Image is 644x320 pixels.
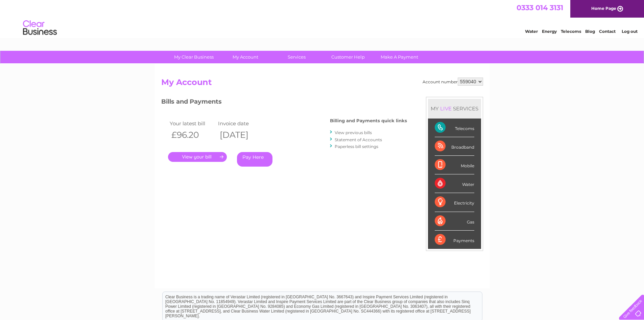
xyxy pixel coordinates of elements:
[435,137,474,156] div: Broadband
[335,137,382,142] a: Statement of Accounts
[435,231,474,249] div: Payments
[435,156,474,174] div: Mobile
[599,29,616,34] a: Contact
[168,128,217,142] th: £96.20
[585,29,595,34] a: Blog
[23,18,57,38] img: logo.png
[435,212,474,231] div: Gas
[161,97,407,109] h3: Bills and Payments
[622,29,638,34] a: Log out
[320,51,376,63] a: Customer Help
[335,130,372,135] a: View previous bills
[163,4,482,33] div: Clear Business is a trading name of Verastar Limited (registered in [GEOGRAPHIC_DATA] No. 3667643...
[335,144,378,149] a: Paperless bill settings
[372,51,427,63] a: Make A Payment
[525,29,538,34] a: Water
[217,51,273,63] a: My Account
[428,99,481,118] div: MY SERVICES
[517,3,563,12] a: 0333 014 3131
[216,128,265,142] th: [DATE]
[161,78,483,90] h2: My Account
[168,119,217,128] td: Your latest bill
[216,119,265,128] td: Invoice date
[561,29,581,34] a: Telecoms
[168,152,227,162] a: .
[166,51,222,63] a: My Clear Business
[435,119,474,137] div: Telecoms
[269,51,325,63] a: Services
[237,152,272,167] a: Pay Here
[439,105,453,112] div: LIVE
[542,29,557,34] a: Energy
[330,118,407,123] h4: Billing and Payments quick links
[423,78,483,86] div: Account number
[435,174,474,193] div: Water
[435,193,474,212] div: Electricity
